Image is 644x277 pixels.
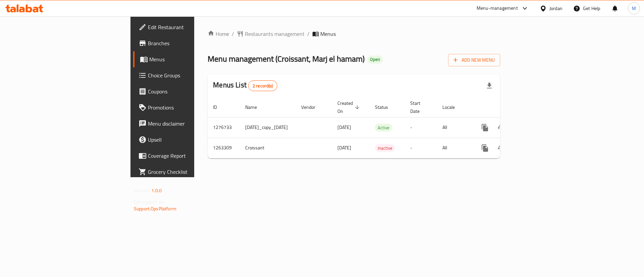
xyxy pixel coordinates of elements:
[248,80,277,91] div: Total records count
[133,51,238,67] a: Menus
[208,97,547,158] table: enhanced table
[148,136,233,144] span: Upsell
[208,51,365,66] span: Menu management ( Croissant, Marj el hamam )
[320,30,336,38] span: Menus
[149,55,233,63] span: Menus
[148,23,233,31] span: Edit Restaurant
[367,56,383,64] div: Open
[245,30,305,38] span: Restaurants management
[337,99,362,115] span: Created On
[477,140,493,156] button: more
[337,143,351,152] span: [DATE]
[133,116,238,132] a: Menu disclaimer
[148,39,233,47] span: Branches
[240,117,296,138] td: [DATE]_copy_[DATE]
[133,148,238,164] a: Coverage Report
[148,120,233,128] span: Menu disclaimer
[375,103,397,111] span: Status
[472,97,547,118] th: Actions
[148,103,233,112] span: Promotions
[133,19,238,35] a: Edit Restaurant
[632,5,636,12] span: M
[549,5,562,12] div: Jordan
[375,144,395,152] span: Inactive
[453,56,495,64] span: Add New Menu
[301,103,324,111] span: Vendor
[151,186,162,195] span: 1.0.0
[448,54,500,66] button: Add New Menu
[133,132,238,148] a: Upsell
[481,78,497,94] div: Export file
[213,80,277,91] h2: Menus List
[405,138,437,158] td: -
[477,120,493,136] button: more
[240,138,296,158] td: Croissant
[410,99,429,115] span: Start Date
[213,103,226,111] span: ID
[134,186,150,195] span: Version:
[375,124,392,132] span: Active
[133,164,238,180] a: Grocery Checklist
[337,123,351,132] span: [DATE]
[249,83,277,89] span: 2 record(s)
[148,152,233,160] span: Coverage Report
[437,138,472,158] td: All
[493,120,509,136] button: Change Status
[148,168,233,176] span: Grocery Checklist
[367,57,383,62] span: Open
[133,35,238,51] a: Branches
[405,117,437,138] td: -
[208,30,500,38] nav: breadcrumb
[442,103,464,111] span: Locale
[133,67,238,83] a: Choice Groups
[133,83,238,99] a: Coupons
[134,198,165,206] span: Get support on:
[148,87,233,95] span: Coupons
[148,71,233,79] span: Choice Groups
[477,4,518,12] div: Menu-management
[133,99,238,116] a: Promotions
[437,117,472,138] td: All
[245,103,266,111] span: Name
[237,30,305,38] a: Restaurants management
[493,140,509,156] button: Change Status
[307,30,310,38] li: /
[134,204,176,213] a: Support.OpsPlatform
[375,144,395,152] div: Inactive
